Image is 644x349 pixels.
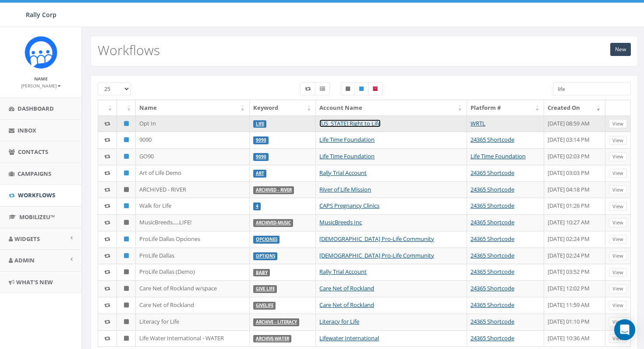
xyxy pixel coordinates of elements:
[354,82,368,95] label: Published
[256,269,268,275] a: BABY
[544,115,605,132] td: [DATE] 08:59 AM
[319,318,359,325] a: Literacy for Life
[609,284,627,293] a: View
[256,220,291,226] a: ARCHIVED-MUSIC
[136,115,249,132] td: Opt In
[319,235,434,243] a: [DEMOGRAPHIC_DATA] Pro-Life Community
[544,132,605,148] td: [DATE] 03:14 PM
[609,268,627,277] a: View
[319,152,375,160] a: Life Time Foundation
[544,165,605,181] td: [DATE] 03:03 PM
[609,334,627,343] a: View
[319,185,371,193] a: River of Life Mission
[18,191,55,199] span: Workflows
[124,253,129,258] i: Published
[26,10,57,19] span: Rally Corp
[316,100,467,115] th: Account Name: activate to sort column ascending
[256,286,275,292] a: GIVE LIFE
[21,81,61,89] a: [PERSON_NAME]
[319,169,367,177] a: Rally Trial Account
[544,314,605,330] td: [DATE] 01:10 PM
[256,253,275,259] a: OPTIONS
[609,169,627,178] a: View
[256,303,273,308] a: GIVELIFE
[16,278,53,286] span: What's New
[256,171,264,176] a: Art
[136,181,249,198] td: ARCHIVED - RIVER
[256,203,258,209] a: 4
[319,334,379,342] a: Lifewater International
[368,82,383,95] label: Archived
[553,82,631,95] input: Type to search
[319,119,381,127] a: [US_STATE] Right to Life
[124,220,129,225] i: Unpublished
[124,236,129,242] i: Published
[544,231,605,248] td: [DATE] 02:24 PM
[319,284,374,292] a: Care Net of Rockland
[609,136,627,145] a: View
[256,237,277,242] a: opciones
[609,301,627,310] a: View
[21,83,61,89] small: [PERSON_NAME]
[136,248,249,264] td: ProLife Dallas
[18,170,51,178] span: Campaigns
[34,76,48,82] small: Name
[256,319,297,325] a: Archive - Literacy
[124,170,129,176] i: Published
[544,297,605,314] td: [DATE] 11:59 AM
[18,126,36,134] span: Inbox
[544,181,605,198] td: [DATE] 04:18 PM
[471,268,514,276] a: 24365 Shortcode
[544,264,605,280] td: [DATE] 03:52 PM
[136,264,249,280] td: ProLife Dallas (Demo)
[300,82,315,95] label: Workflow
[25,36,57,69] img: Icon_1.png
[319,301,374,309] a: Care Net of Rockland
[124,319,129,325] i: Unpublished
[124,286,129,291] i: Unpublished
[471,284,514,292] a: 24365 Shortcode
[256,121,264,127] a: LIFE
[98,43,160,57] h2: Workflows
[14,256,35,264] span: Admin
[256,137,266,143] a: 9090
[471,334,514,342] a: 24365 Shortcode
[341,82,355,95] label: Unpublished
[319,136,375,143] a: Life Time Foundation
[471,169,514,177] a: 24365 Shortcode
[124,187,129,192] i: Unpublished
[124,203,129,209] i: Published
[14,235,40,243] span: Widgets
[124,335,129,341] i: Unpublished
[136,297,249,314] td: Care Net of Rockland
[471,119,485,127] a: WRTL
[124,302,129,308] i: Unpublished
[609,235,627,244] a: View
[319,218,362,226] a: MusicBreeds Inc
[136,231,249,248] td: ProLife Dallas Opciones
[315,82,330,95] label: Menu
[124,121,129,126] i: Published
[136,165,249,181] td: Art of Life Demo
[544,198,605,214] td: [DATE] 01:26 PM
[117,100,136,115] th: : activate to sort column ascending
[136,214,249,231] td: MusicBreeds.....LIFE!
[319,251,434,259] a: [DEMOGRAPHIC_DATA] Pro-Life Community
[467,100,545,115] th: Platform #: activate to sort column ascending
[544,248,605,264] td: [DATE] 02:24 PM
[18,105,54,112] span: Dashboard
[136,280,249,297] td: Care Net of Rockland w/space
[471,185,514,193] a: 24365 Shortcode
[544,280,605,297] td: [DATE] 12:02 PM
[471,202,514,209] a: 24365 Shortcode
[471,152,526,160] a: Life Time Foundation
[471,218,514,226] a: 24365 Shortcode
[256,187,292,193] a: ARCHIVED - River
[609,202,627,211] a: View
[256,336,289,342] a: Archive-WATER
[544,214,605,231] td: [DATE] 10:27 AM
[609,318,627,327] a: View
[250,100,316,115] th: Keyword: activate to sort column ascending
[471,136,514,143] a: 24365 Shortcode
[319,268,367,276] a: Rally Trial Account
